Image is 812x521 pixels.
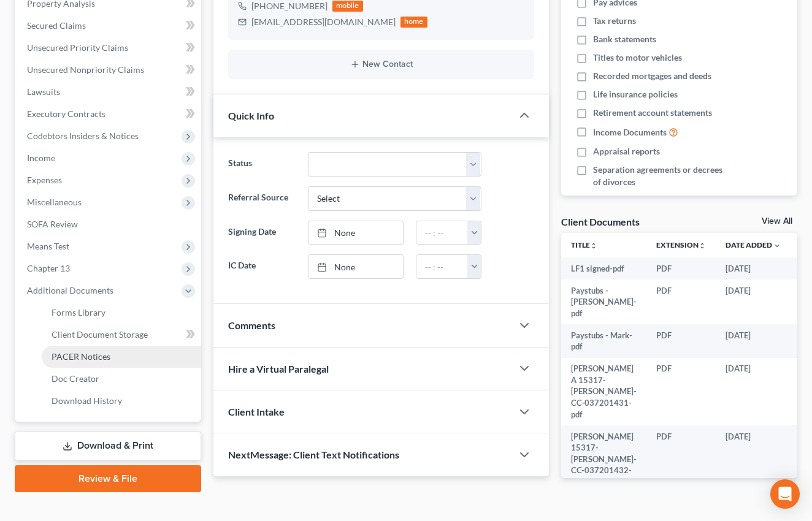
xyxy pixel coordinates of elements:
[42,324,201,346] a: Client Document Storage
[561,425,646,493] td: [PERSON_NAME] 15317-[PERSON_NAME]-CC-037201432-pdf
[42,368,201,390] a: Doc Creator
[593,126,667,139] span: Income Documents
[561,257,646,280] td: LF1 signed-pdf
[52,307,105,318] span: Forms Library
[332,1,363,12] div: mobile
[593,33,656,45] span: Bank statements
[27,64,144,75] span: Unsecured Nonpriority Claims
[593,70,711,82] span: Recorded mortgages and deeds
[646,358,716,425] td: PDF
[17,59,201,81] a: Unsecured Nonpriority Claims
[773,242,781,249] i: expand_more
[52,373,99,384] span: Doc Creator
[42,346,201,368] a: PACER Notices
[308,255,404,278] a: None
[656,240,706,249] a: Extensionunfold_more
[593,15,636,27] span: Tax returns
[571,240,597,249] a: Titleunfold_more
[52,329,148,340] span: Client Document Storage
[400,17,427,28] div: home
[17,37,201,59] a: Unsecured Priority Claims
[27,153,55,163] span: Income
[238,59,524,69] button: New Contact
[716,324,791,358] td: [DATE]
[222,186,302,211] label: Referral Source
[27,108,105,119] span: Executory Contracts
[27,219,78,229] span: SOFA Review
[251,16,396,28] div: [EMAIL_ADDRESS][DOMAIN_NAME]
[15,465,201,492] a: Review & File
[770,479,800,509] div: Open Intercom Messenger
[228,449,399,460] span: NextMessage: Client Text Notifications
[716,358,791,425] td: [DATE]
[646,324,716,358] td: PDF
[308,221,404,245] a: None
[228,406,285,417] span: Client Intake
[726,240,781,249] a: Date Added expand_more
[27,86,60,97] span: Lawsuits
[561,215,640,228] div: Client Documents
[416,255,468,278] input: -- : --
[42,302,201,324] a: Forms Library
[561,324,646,358] td: Paystubs - Mark-pdf
[646,257,716,280] td: PDF
[27,131,139,141] span: Codebtors Insiders & Notices
[699,242,706,249] i: unfold_more
[646,280,716,324] td: PDF
[646,425,716,493] td: PDF
[42,390,201,412] a: Download History
[593,88,678,101] span: Life insurance policies
[593,164,728,188] span: Separation agreements or decrees of divorces
[17,81,201,103] a: Lawsuits
[17,103,201,125] a: Executory Contracts
[590,242,597,249] i: unfold_more
[716,257,791,280] td: [DATE]
[52,351,110,362] span: PACER Notices
[593,145,660,158] span: Appraisal reports
[52,395,122,406] span: Download History
[27,20,86,31] span: Secured Claims
[593,107,712,119] span: Retirement account statements
[27,285,113,295] span: Additional Documents
[561,358,646,425] td: [PERSON_NAME] A 15317-[PERSON_NAME]-CC-037201431-pdf
[228,110,274,121] span: Quick Info
[228,363,329,375] span: Hire a Virtual Paralegal
[27,175,62,185] span: Expenses
[222,254,302,279] label: IC Date
[716,425,791,493] td: [DATE]
[17,213,201,235] a: SOFA Review
[17,15,201,37] a: Secured Claims
[27,263,70,273] span: Chapter 13
[27,241,69,251] span: Means Test
[716,280,791,324] td: [DATE]
[27,197,82,207] span: Miscellaneous
[15,432,201,460] a: Download & Print
[561,280,646,324] td: Paystubs - [PERSON_NAME]-pdf
[222,152,302,177] label: Status
[228,319,275,331] span: Comments
[222,221,302,245] label: Signing Date
[762,217,792,226] a: View All
[593,51,682,64] span: Titles to motor vehicles
[416,221,468,245] input: -- : --
[27,42,128,53] span: Unsecured Priority Claims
